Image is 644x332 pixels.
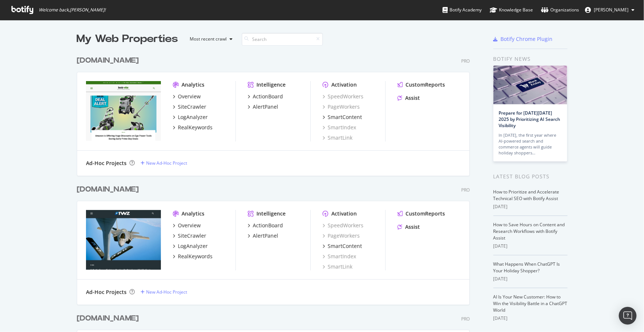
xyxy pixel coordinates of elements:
[253,103,278,111] div: AlertPanel
[499,132,562,156] div: In [DATE], the first year where AI-powered search and commerce agents will guide holiday shoppers…
[253,232,278,240] div: AlertPanel
[86,81,161,141] img: bobvila.com
[253,93,283,100] div: ActionBoard
[182,210,204,217] div: Analytics
[461,58,470,64] div: Pro
[173,222,201,229] a: Overview
[242,33,323,46] input: Search
[248,93,283,100] a: ActionBoard
[173,93,201,100] a: Overview
[178,103,206,111] div: SiteCrawler
[323,242,362,250] a: SmartContent
[331,210,357,217] div: Activation
[493,221,565,241] a: How to Save Hours on Content and Research Workflows with Botify Assist
[77,184,142,195] a: [DOMAIN_NAME]
[323,253,356,260] a: SmartIndex
[146,289,187,295] div: New Ad-Hoc Project
[328,242,362,250] div: SmartContent
[256,81,286,88] div: Intelligence
[86,210,161,270] img: twz.com
[397,223,420,231] a: Assist
[77,313,142,324] a: [DOMAIN_NAME]
[493,276,568,282] div: [DATE]
[493,66,567,104] img: Prepare for Black Friday 2025 by Prioritizing AI Search Visibility
[173,242,208,250] a: LogAnalyzer
[323,124,356,131] a: SmartIndex
[461,316,470,322] div: Pro
[178,113,208,121] div: LogAnalyzer
[173,253,213,260] a: RealKeywords
[248,222,283,229] a: ActionBoard
[178,222,201,229] div: Overview
[323,113,362,121] a: SmartContent
[493,261,560,274] a: What Happens When ChatGPT Is Your Holiday Shopper?
[397,210,445,217] a: CustomReports
[406,81,445,88] div: CustomReports
[77,184,139,195] div: [DOMAIN_NAME]
[461,187,470,193] div: Pro
[323,222,364,229] a: SpeedWorkers
[323,103,360,111] a: PageWorkers
[178,232,206,240] div: SiteCrawler
[493,55,568,63] div: Botify news
[39,7,106,13] span: Welcome back, [PERSON_NAME] !
[178,242,208,250] div: LogAnalyzer
[493,203,568,210] div: [DATE]
[397,94,420,102] a: Assist
[594,7,628,13] span: Matthew Edgar
[493,243,568,249] div: [DATE]
[146,160,187,166] div: New Ad-Hoc Project
[178,93,201,100] div: Overview
[493,315,568,322] div: [DATE]
[323,93,364,100] a: SpeedWorkers
[173,124,213,131] a: RealKeywords
[173,103,206,111] a: SiteCrawler
[77,55,142,66] a: [DOMAIN_NAME]
[77,32,178,46] div: My Web Properties
[77,313,139,324] div: [DOMAIN_NAME]
[323,232,360,240] a: PageWorkers
[499,110,561,129] a: Prepare for [DATE][DATE] 2025 by Prioritizing AI Search Visibility
[541,6,579,14] div: Organizations
[178,124,213,131] div: RealKeywords
[328,113,362,121] div: SmartContent
[77,55,139,66] div: [DOMAIN_NAME]
[323,134,352,141] a: SmartLink
[190,37,227,41] div: Most recent crawl
[501,35,553,43] div: Botify Chrome Plugin
[493,35,553,43] a: Botify Chrome Plugin
[141,160,187,166] a: New Ad-Hoc Project
[493,172,568,181] div: Latest Blog Posts
[173,113,208,121] a: LogAnalyzer
[442,6,482,14] div: Botify Academy
[173,232,206,240] a: SiteCrawler
[86,160,127,167] div: Ad-Hoc Projects
[619,307,637,325] div: Open Intercom Messenger
[182,81,204,88] div: Analytics
[248,103,278,111] a: AlertPanel
[256,210,286,217] div: Intelligence
[493,294,568,313] a: AI Is Your New Customer: How to Win the Visibility Battle in a ChatGPT World
[490,6,533,14] div: Knowledge Base
[86,289,127,296] div: Ad-Hoc Projects
[253,222,283,229] div: ActionBoard
[405,223,420,231] div: Assist
[141,289,187,295] a: New Ad-Hoc Project
[248,232,278,240] a: AlertPanel
[178,253,213,260] div: RealKeywords
[184,33,236,45] button: Most recent crawl
[323,263,352,270] a: SmartLink
[397,81,445,88] a: CustomReports
[493,189,559,202] a: How to Prioritize and Accelerate Technical SEO with Botify Assist
[406,210,445,217] div: CustomReports
[405,94,420,102] div: Assist
[331,81,357,88] div: Activation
